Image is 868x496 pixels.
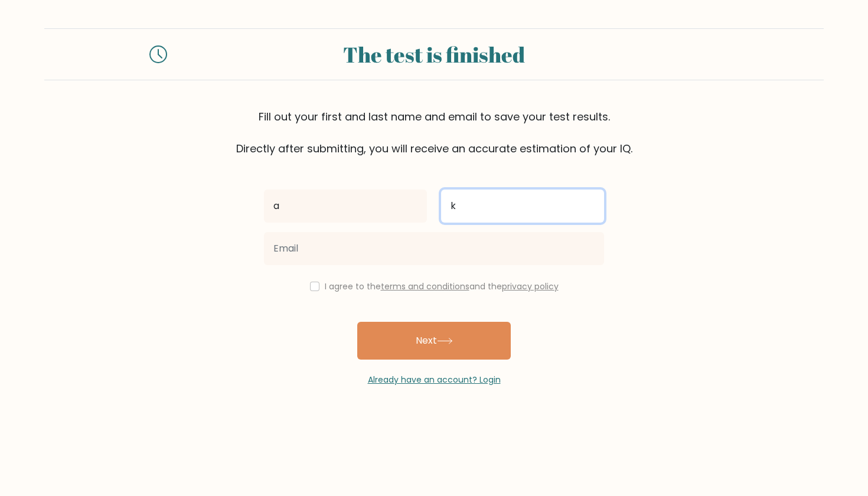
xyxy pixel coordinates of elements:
[502,280,559,292] a: privacy policy
[264,232,604,265] input: Email
[357,322,511,360] button: Next
[44,109,824,156] div: Fill out your first and last name and email to save your test results. Directly after submitting,...
[181,38,687,70] div: The test is finished
[325,280,559,292] label: I agree to the and the
[381,280,469,292] a: terms and conditions
[264,190,427,223] input: First name
[368,374,501,386] a: Already have an account? Login
[441,190,604,223] input: Last name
